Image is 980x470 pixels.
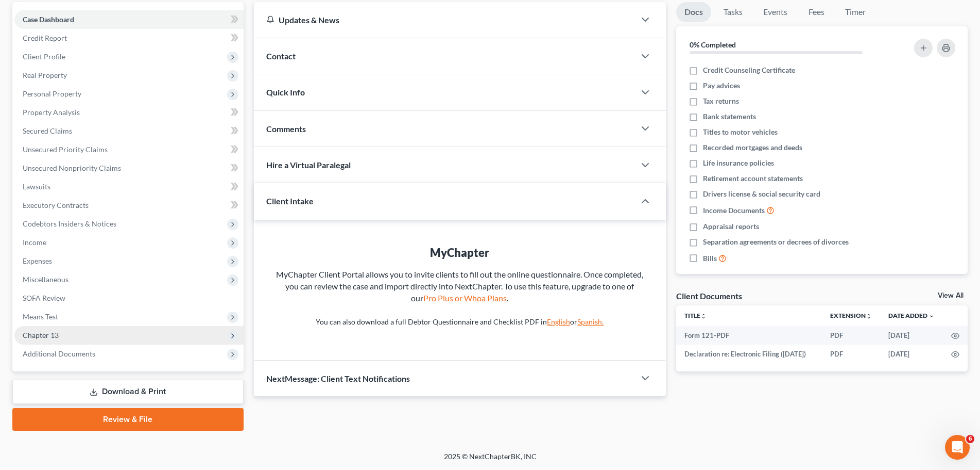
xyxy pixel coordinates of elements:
a: Extensionunfold_more [830,312,872,319]
span: Appraisal reports [703,221,759,232]
div: Updates & News [266,14,623,25]
a: English [547,317,570,326]
a: Timer [837,2,874,22]
td: PDF [822,326,880,345]
span: Bills [703,253,717,264]
a: Lawsuits [14,177,244,196]
a: Docs [676,2,711,22]
span: NextMessage: Client Text Notifications [266,374,410,383]
span: Retirement account statements [703,173,803,184]
strong: 0% Completed [690,40,736,49]
span: Pay advices [703,80,740,91]
a: Events [755,2,796,22]
a: SOFA Review [14,289,244,307]
span: Property Analysis [23,108,80,117]
td: [DATE] [880,345,943,363]
span: Miscellaneous [23,275,68,284]
span: Unsecured Priority Claims [23,145,108,154]
a: Fees [800,2,833,22]
td: Form 121-PDF [676,326,822,345]
td: Declaration re: Electronic Filing ([DATE]) [676,345,822,363]
i: unfold_more [866,313,872,319]
a: Case Dashboard [14,10,244,29]
a: Pro Plus or Whoa Plans [423,293,507,303]
span: Lawsuits [23,182,50,191]
span: Hire a Virtual Paralegal [266,160,351,170]
span: Titles to motor vehicles [703,127,778,137]
span: Client Profile [23,52,65,61]
a: Titleunfold_more [684,312,707,319]
a: Executory Contracts [14,196,244,215]
a: Download & Print [12,380,244,404]
span: Executory Contracts [23,201,89,209]
span: Client Intake [266,196,314,206]
a: Date Added expand_more [888,312,935,319]
a: Tasks [715,2,751,22]
span: Comments [266,124,306,134]
span: Drivers license & social security card [703,189,820,199]
span: Tax returns [703,96,739,106]
td: PDF [822,345,880,363]
span: Secured Claims [23,126,72,135]
span: Bank statements [703,111,756,122]
span: Separation agreements or decrees of divorces [703,237,849,247]
span: Real Property [23,71,67,79]
span: 6 [966,435,974,443]
i: expand_more [929,313,935,319]
div: Client Documents [676,290,742,301]
span: Quick Info [266,87,305,97]
a: Review & File [12,408,244,431]
span: Expenses [23,256,52,265]
span: Case Dashboard [23,15,74,24]
a: Property Analysis [14,103,244,122]
span: Recorded mortgages and deeds [703,142,802,153]
a: Spanish. [577,317,604,326]
span: Life insurance policies [703,158,774,168]
span: Means Test [23,312,58,321]
span: Chapter 13 [23,331,59,339]
i: unfold_more [700,313,707,319]
div: 2025 © NextChapterBK, INC [197,451,784,470]
span: Unsecured Nonpriority Claims [23,164,121,172]
span: MyChapter Client Portal allows you to invite clients to fill out the online questionnaire. Once c... [276,269,643,303]
iframe: Intercom live chat [945,435,970,460]
a: Unsecured Priority Claims [14,140,244,159]
a: Credit Report [14,29,244,47]
span: Contact [266,51,296,61]
span: Personal Property [23,89,81,98]
span: Credit Counseling Certificate [703,65,795,75]
span: Income Documents [703,205,765,216]
span: Additional Documents [23,349,95,358]
a: View All [938,292,964,299]
p: You can also download a full Debtor Questionnaire and Checklist PDF in or [274,317,645,327]
div: MyChapter [274,245,645,261]
td: [DATE] [880,326,943,345]
a: Unsecured Nonpriority Claims [14,159,244,177]
span: SOFA Review [23,294,65,302]
span: Income [23,238,46,247]
a: Secured Claims [14,122,244,140]
span: Codebtors Insiders & Notices [23,219,116,228]
span: Credit Report [23,34,67,42]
